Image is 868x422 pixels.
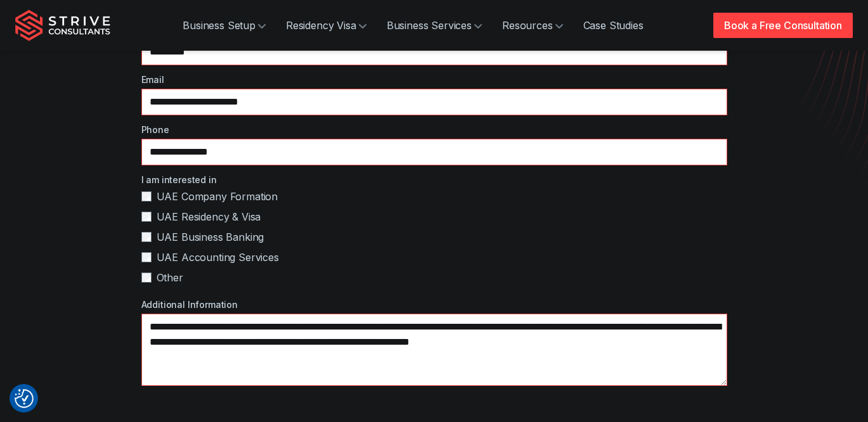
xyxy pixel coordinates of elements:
label: I am interested in [141,173,727,186]
input: UAE Residency & Visa [141,212,152,222]
span: UAE Company Formation [157,189,278,204]
input: UAE Accounting Services [141,252,152,262]
span: Other [157,270,183,285]
img: Revisit consent button [15,389,34,408]
a: Residency Visa [276,13,377,38]
span: UAE Business Banking [157,229,264,245]
a: Case Studies [573,13,654,38]
a: Resources [492,13,573,38]
a: Business Setup [172,13,276,38]
label: Email [141,73,727,86]
a: Business Services [377,13,492,38]
a: Book a Free Consultation [713,13,853,38]
label: Phone [141,123,727,136]
input: Other [141,272,152,283]
span: UAE Accounting Services [157,250,279,265]
img: Strive Consultants [15,10,110,41]
input: UAE Business Banking [141,232,152,242]
span: UAE Residency & Visa [157,209,261,224]
button: Consent Preferences [15,389,34,408]
input: UAE Company Formation [141,191,152,201]
label: Additional Information [141,298,727,311]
